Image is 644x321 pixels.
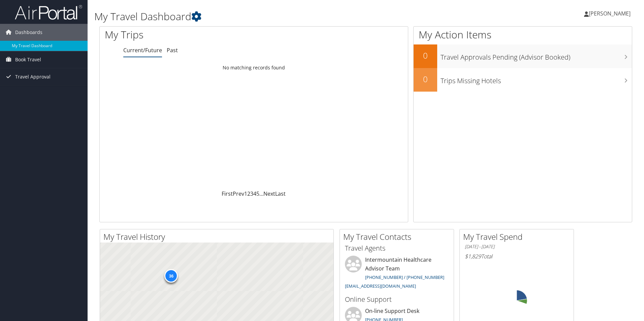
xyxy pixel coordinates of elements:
a: 1 [244,190,247,197]
a: 3 [250,190,253,197]
td: No matching records found [100,62,408,74]
span: … [259,190,263,197]
a: 5 [256,190,259,197]
a: Current/Future [123,46,162,54]
a: [PERSON_NAME] [584,3,637,24]
li: Intermountain Healthcare Advisor Team [342,256,452,292]
h1: My Action Items [414,28,632,42]
h2: My Travel Spend [463,231,574,243]
span: Book Travel [15,51,41,68]
h3: Online Support [345,295,449,304]
h6: [DATE] - [DATE] [465,244,569,250]
h2: My Travel Contacts [343,231,454,243]
a: Next [263,190,275,197]
span: Travel Approval [15,68,51,85]
h3: Travel Approvals Pending (Advisor Booked) [441,49,632,62]
a: 0Travel Approvals Pending (Advisor Booked) [414,44,632,68]
a: Last [275,190,286,197]
span: $1,829 [465,253,481,260]
a: 4 [253,190,256,197]
h2: 0 [414,50,437,61]
img: airportal-logo.png [15,4,82,20]
span: Dashboards [15,24,42,41]
h3: Travel Agents [345,244,449,253]
a: Past [167,46,178,54]
a: 0Trips Missing Hotels [414,68,632,92]
h6: Total [465,253,569,260]
a: First [222,190,233,197]
div: 36 [164,269,178,283]
a: [PHONE_NUMBER] / [PHONE_NUMBER] [365,274,444,280]
h2: My Travel History [103,231,333,243]
a: Prev [233,190,244,197]
h2: 0 [414,73,437,85]
a: 2 [247,190,250,197]
a: [EMAIL_ADDRESS][DOMAIN_NAME] [345,283,416,289]
h3: Trips Missing Hotels [441,73,632,86]
h1: My Trips [105,28,275,42]
h1: My Travel Dashboard [94,9,456,24]
span: [PERSON_NAME] [589,10,631,17]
